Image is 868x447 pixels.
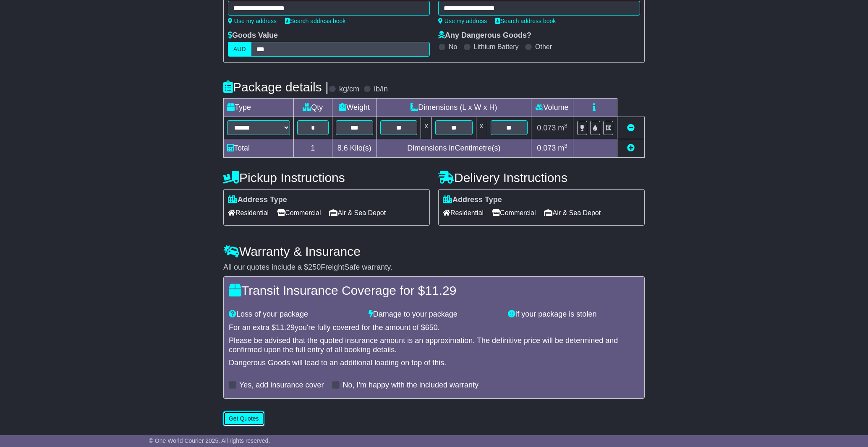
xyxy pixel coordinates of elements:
span: © One World Courier 2025. All rights reserved. [149,437,270,444]
td: x [476,117,487,139]
label: Address Type [443,195,502,205]
h4: Transit Insurance Coverage for $ [229,283,639,297]
sup: 3 [564,143,567,149]
td: Dimensions in Centimetre(s) [376,139,531,157]
div: If your package is stolen [504,310,643,319]
td: Type [224,99,294,117]
span: Commercial [277,206,321,219]
h4: Package details | [223,80,329,94]
label: kg/cm [339,85,359,94]
a: Remove this item [627,124,635,132]
h4: Warranty & Insurance [223,244,645,258]
td: Qty [294,99,332,117]
span: Commercial [492,206,536,219]
div: Loss of your package [225,310,364,319]
span: Residential [228,206,269,219]
div: Dangerous Goods will lead to an additional loading on top of this. [229,359,639,368]
label: Goods Value [228,31,278,40]
span: Air & Sea Depot [329,206,386,219]
td: 1 [294,139,332,157]
label: AUD [228,42,251,57]
label: Other [535,43,552,51]
span: 11.29 [276,323,295,332]
h4: Delivery Instructions [438,171,645,185]
a: Search address book [495,18,556,24]
td: x [421,117,432,139]
td: Dimensions (L x W x H) [376,99,531,117]
span: 650 [425,323,438,332]
td: Weight [332,99,376,117]
label: No, I'm happy with the included warranty [342,381,478,390]
a: Search address book [285,18,345,24]
td: Kilo(s) [332,139,376,157]
td: Total [224,139,294,157]
label: Lithium Battery [474,43,519,51]
span: Residential [443,206,484,219]
span: 11.29 [425,283,456,297]
span: Air & Sea Depot [544,206,601,219]
td: Volume [531,99,573,117]
span: 250 [308,263,321,271]
div: All our quotes include a $ FreightSafe warranty. [223,263,645,272]
label: No [449,43,457,51]
h4: Pickup Instructions [223,171,430,185]
sup: 3 [564,122,567,129]
div: Damage to your package [364,310,504,319]
span: 8.6 [337,144,348,152]
div: Please be advised that the quoted insurance amount is an approximation. The definitive price will... [229,336,639,354]
label: Any Dangerous Goods? [438,31,531,40]
span: 0.073 [537,144,556,152]
label: Address Type [228,195,287,205]
label: Yes, add insurance cover [239,381,324,390]
div: For an extra $ you're fully covered for the amount of $ . [229,323,639,333]
a: Use my address [228,18,277,24]
a: Use my address [438,18,487,24]
span: m [558,144,567,152]
span: m [558,124,567,132]
label: lb/in [374,85,388,94]
button: Get Quotes [223,411,264,426]
span: 0.073 [537,124,556,132]
a: Add new item [627,144,635,152]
